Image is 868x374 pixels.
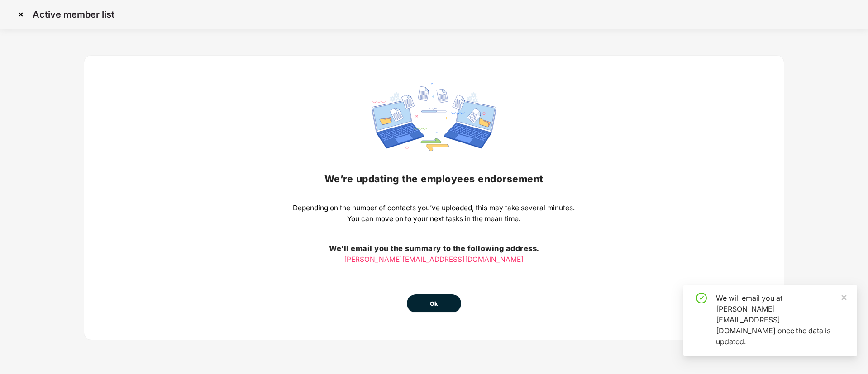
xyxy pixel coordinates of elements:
[293,171,575,186] h2: We’re updating the employees endorsement
[430,299,438,308] span: Ok
[716,293,846,347] div: We will email you at [PERSON_NAME][EMAIL_ADDRESS][DOMAIN_NAME] once the data is updated.
[14,7,28,22] img: svg+xml;base64,PHN2ZyBpZD0iQ3Jvc3MtMzJ4MzIiIHhtbG5zPSJodHRwOi8vd3d3LnczLm9yZy8yMDAwL3N2ZyIgd2lkdG...
[293,203,575,213] p: Depending on the number of contacts you’ve uploaded, this may take several minutes.
[372,83,496,151] img: svg+xml;base64,PHN2ZyBpZD0iRGF0YV9zeW5jaW5nIiB4bWxucz0iaHR0cDovL3d3dy53My5vcmcvMjAwMC9zdmciIHdpZH...
[33,9,114,20] p: Active member list
[696,293,707,303] span: check-circle
[293,213,575,224] p: You can move on to your next tasks in the mean time.
[407,294,461,312] button: Ok
[841,294,847,301] span: close
[293,243,575,255] h3: We’ll email you the summary to the following address.
[293,254,575,265] p: [PERSON_NAME][EMAIL_ADDRESS][DOMAIN_NAME]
